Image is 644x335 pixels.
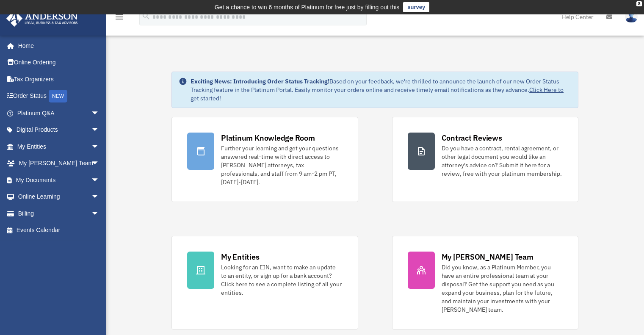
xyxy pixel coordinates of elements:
span: arrow_drop_down [91,205,108,222]
span: arrow_drop_down [91,172,108,189]
a: Events Calendar [6,222,112,239]
div: NEW [49,90,67,102]
div: Further your learning and get your questions answered real-time with direct access to [PERSON_NAM... [221,144,342,186]
a: Digital Productsarrow_drop_down [6,122,112,138]
a: My Documentsarrow_drop_down [6,172,112,188]
div: Did you know, as a Platinum Member, you have an entire professional team at your disposal? Get th... [442,263,563,314]
div: Do you have a contract, rental agreement, or other legal document you would like an attorney's ad... [442,144,563,178]
a: menu [114,15,124,22]
div: Get a chance to win 6 months of Platinum for free just by filling out this [215,2,400,12]
a: Online Ordering [6,54,112,71]
a: My [PERSON_NAME] Teamarrow_drop_down [6,155,112,172]
img: Anderson Advisors Platinum Portal [4,10,80,27]
strong: Exciting News: Introducing Order Status Tracking! [191,78,329,85]
span: arrow_drop_down [91,155,108,172]
a: Home [6,37,108,54]
div: Platinum Knowledge Room [221,133,315,143]
span: arrow_drop_down [91,138,108,155]
div: Based on your feedback, we're thrilled to announce the launch of our new Order Status Tracking fe... [191,77,571,102]
i: menu [114,12,124,22]
a: Order StatusNEW [6,88,112,105]
a: My Entitiesarrow_drop_down [6,138,112,155]
a: Platinum Knowledge Room Further your learning and get your questions answered real-time with dire... [171,117,358,202]
div: Looking for an EIN, want to make an update to an entity, or sign up for a bank account? Click her... [221,263,342,297]
a: Contract Reviews Do you have a contract, rental agreement, or other legal document you would like... [392,117,578,202]
div: Contract Reviews [442,133,502,143]
div: My Entities [221,252,259,262]
a: My [PERSON_NAME] Team Did you know, as a Platinum Member, you have an entire professional team at... [392,236,578,329]
a: Click Here to get started! [191,86,564,102]
div: close [636,1,642,6]
i: search [141,11,151,21]
a: Online Learningarrow_drop_down [6,188,112,205]
span: arrow_drop_down [91,188,108,206]
a: Billingarrow_drop_down [6,205,112,222]
a: Platinum Q&Aarrow_drop_down [6,105,112,122]
div: My [PERSON_NAME] Team [442,252,533,262]
a: Tax Organizers [6,71,112,88]
span: arrow_drop_down [91,105,108,122]
a: My Entities Looking for an EIN, want to make an update to an entity, or sign up for a bank accoun... [171,236,358,329]
img: User Pic [625,11,638,23]
a: survey [403,2,429,12]
span: arrow_drop_down [91,122,108,139]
